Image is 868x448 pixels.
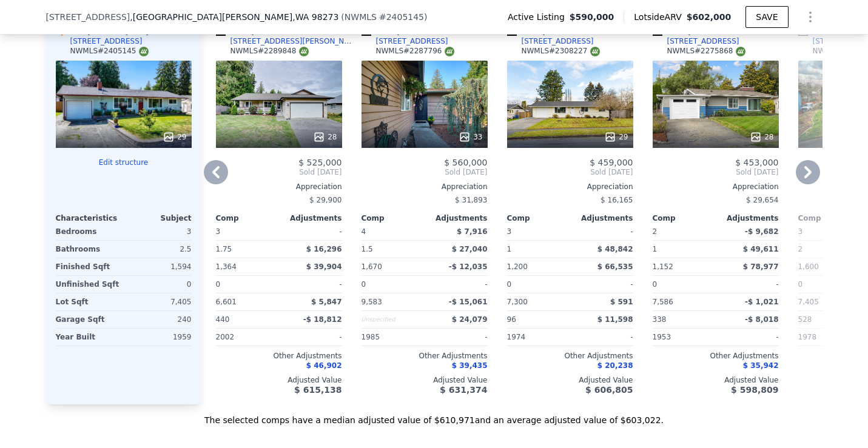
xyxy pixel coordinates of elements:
div: [STREET_ADDRESS] [522,36,594,46]
div: NWMLS # 2275868 [667,46,745,56]
span: $ 48,842 [597,245,633,253]
div: Bathrooms [56,241,121,258]
div: 1 [507,241,568,258]
div: 1,594 [126,258,192,275]
span: 0 [216,280,221,289]
div: 3 [126,223,192,240]
span: -$ 1,021 [745,298,778,306]
div: Other Adjustments [216,351,342,361]
div: 1978 [798,329,859,346]
span: $ 16,296 [306,245,342,253]
div: Other Adjustments [653,351,779,361]
div: Appreciation [507,182,633,192]
div: 28 [313,131,337,143]
span: 7,586 [653,298,673,306]
span: $ 16,165 [601,196,633,204]
span: [STREET_ADDRESS] [46,11,130,23]
span: -$ 15,061 [449,298,488,306]
div: [STREET_ADDRESS] [667,36,739,46]
span: $ 29,900 [309,196,341,204]
button: Edit structure [56,158,192,167]
span: 4 [362,227,366,236]
span: 338 [653,315,667,324]
span: $ 525,000 [298,158,341,167]
div: Lot Sqft [56,293,121,310]
span: $ 78,977 [743,262,779,271]
div: Adjusted Value [653,375,779,385]
div: Unspecified [362,311,422,328]
div: - [427,276,488,293]
span: 3 [216,227,221,236]
div: The selected comps have a median adjusted value of $610,971 and an average adjusted value of $603... [46,404,823,426]
div: 1.75 [216,241,277,258]
div: 240 [126,311,192,328]
a: [STREET_ADDRESS][PERSON_NAME] [216,36,357,46]
span: $590,000 [570,11,614,23]
div: 29 [604,131,628,143]
span: 2 [653,227,658,236]
span: $ 11,598 [597,315,633,324]
span: 0 [507,280,512,289]
span: 9,583 [362,298,382,306]
span: 7,300 [507,298,528,306]
button: SAVE [745,6,788,28]
span: $ 27,040 [452,245,488,253]
span: # 2405145 [379,12,424,22]
div: 1959 [126,329,192,346]
span: $ 39,904 [306,262,342,271]
div: - [718,329,779,346]
div: [STREET_ADDRESS] [376,36,448,46]
div: Adjusted Value [507,375,633,385]
div: Subject [124,213,192,223]
span: Sold [DATE] [507,167,633,177]
span: $ 615,138 [294,385,341,395]
span: 0 [798,280,803,289]
div: 28 [750,131,773,143]
span: $602,000 [687,12,732,22]
div: - [427,329,488,346]
div: 1953 [653,329,713,346]
div: Other Adjustments [507,351,633,361]
span: $ 591 [610,298,633,306]
div: Appreciation [216,182,342,192]
div: Comp [653,213,716,223]
span: $ 24,079 [452,315,488,324]
a: [STREET_ADDRESS] [507,36,594,46]
span: -$ 18,812 [303,315,342,324]
div: - [573,276,633,293]
span: $ 598,809 [731,385,778,395]
span: NWMLS [345,12,377,22]
div: NWMLS # 2405145 [70,46,149,56]
div: Comp [362,213,425,223]
div: Adjusted Value [362,375,488,385]
span: $ 20,238 [597,361,633,370]
div: Adjustments [279,213,342,223]
span: , [GEOGRAPHIC_DATA][PERSON_NAME] [130,11,338,23]
a: [STREET_ADDRESS] [362,36,448,46]
span: $ 31,893 [455,196,487,204]
span: $ 631,374 [440,385,487,395]
div: Finished Sqft [56,258,121,275]
div: 1.5 [362,241,422,258]
div: NWMLS # 2289848 [230,46,309,56]
div: NWMLS # 2308227 [522,46,600,56]
button: Show Options [798,5,823,29]
span: Lotside ARV [634,11,686,23]
div: - [281,223,342,240]
div: Characteristics [56,213,124,223]
div: 7,405 [126,293,192,310]
div: Garage Sqft [56,311,121,328]
span: 7,405 [798,298,819,306]
div: NWMLS # 2287796 [376,46,454,56]
span: 0 [362,280,366,289]
span: $ 46,902 [306,361,342,370]
span: $ 49,611 [743,245,779,253]
span: 6,601 [216,298,237,306]
div: 1 [653,241,713,258]
span: $ 39,435 [452,361,488,370]
span: $ 7,916 [457,227,487,236]
span: $ 606,805 [585,385,633,395]
span: -$ 8,018 [745,315,778,324]
img: NWMLS Logo [736,47,745,56]
span: 0 [653,280,658,289]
